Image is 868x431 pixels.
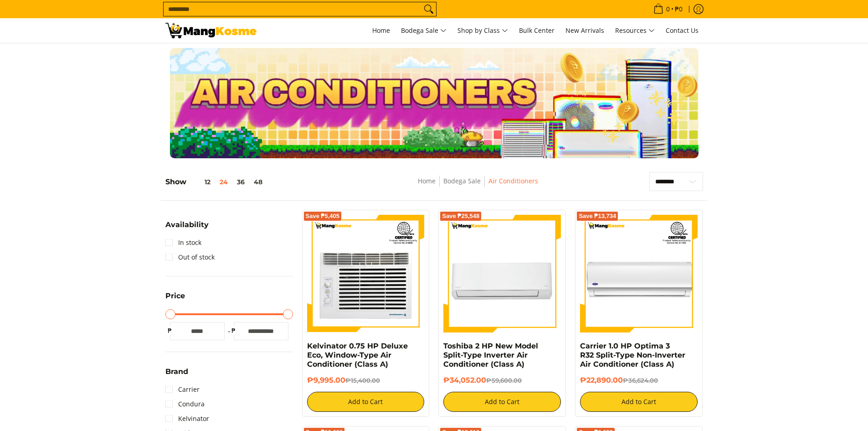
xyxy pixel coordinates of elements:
[307,376,425,385] h6: ₱9,995.00
[443,177,481,185] a: Bodega Sale
[651,4,685,14] span: •
[368,18,395,43] a: Home
[165,177,267,187] h5: Show
[165,292,185,300] span: Price
[561,18,609,43] a: New Arrivals
[165,292,185,306] summary: Open
[418,177,436,185] a: Home
[580,376,698,385] h6: ₱22,890.00
[579,213,616,219] span: Save ₱13,734
[229,326,238,335] span: ₱
[266,18,703,43] nav: Main Menu
[443,342,538,369] a: Toshiba 2 HP New Model Split-Type Inverter Air Conditioner (Class A)
[673,6,684,12] span: ₱0
[396,18,451,43] a: Bodega Sale
[165,23,257,38] img: Bodega Sale Aircon l Mang Kosme: Home Appliances Warehouse Sale
[580,215,698,332] img: Carrier 1.0 HP Optima 3 R32 Split-Type Non-Inverter Air Conditioner (Class A)
[443,392,561,412] button: Add to Cart
[345,377,380,384] del: ₱15,400.00
[232,178,249,186] button: 36
[443,376,561,385] h6: ₱34,052.00
[453,18,513,43] a: Shop by Class
[165,397,205,411] a: Condura
[165,411,209,426] a: Kelvinator
[165,221,209,228] span: Availability
[421,2,436,16] button: Search
[165,250,215,265] a: Out of stock
[611,18,659,43] a: Resources
[165,235,201,250] a: In stock
[351,176,604,196] nav: Breadcrumbs
[165,368,188,382] summary: Open
[372,26,390,35] span: Home
[443,215,561,332] img: Toshiba 2 HP New Model Split-Type Inverter Air Conditioner (Class A)
[306,213,340,219] span: Save ₱5,405
[488,177,538,185] a: Air Conditioners
[486,377,522,384] del: ₱59,600.00
[623,377,658,384] del: ₱36,624.00
[165,326,175,335] span: ₱
[307,342,408,369] a: Kelvinator 0.75 HP Deluxe Eco, Window-Type Air Conditioner (Class A)
[580,392,698,412] button: Add to Cart
[165,221,209,235] summary: Open
[165,368,188,375] span: Brand
[165,382,200,397] a: Carrier
[615,25,655,36] span: Resources
[514,18,559,43] a: Bulk Center
[565,26,604,35] span: New Arrivals
[249,178,267,186] button: 48
[519,26,555,35] span: Bulk Center
[661,18,703,43] a: Contact Us
[401,25,447,36] span: Bodega Sale
[215,178,232,186] button: 24
[457,25,508,36] span: Shop by Class
[186,178,215,186] button: 12
[442,213,479,219] span: Save ₱25,548
[666,26,699,35] span: Contact Us
[665,6,671,12] span: 0
[307,392,425,412] button: Add to Cart
[580,342,685,369] a: Carrier 1.0 HP Optima 3 R32 Split-Type Non-Inverter Air Conditioner (Class A)
[307,215,425,332] img: Kelvinator 0.75 HP Deluxe Eco, Window-Type Air Conditioner (Class A)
